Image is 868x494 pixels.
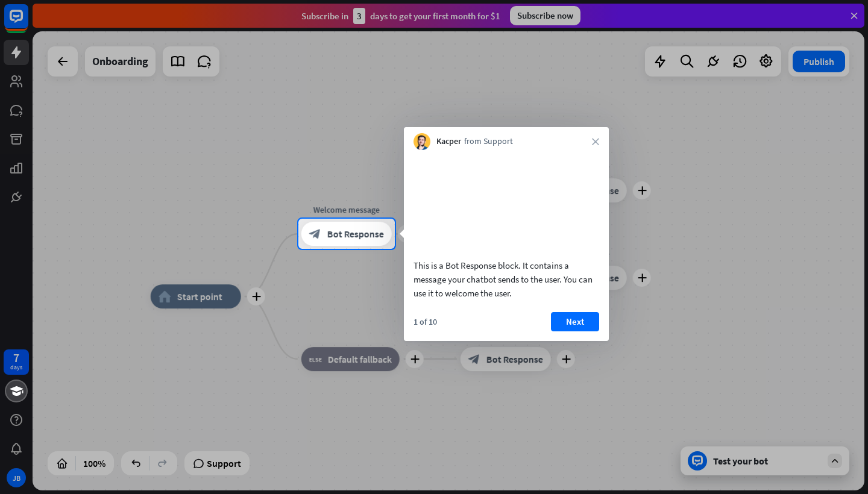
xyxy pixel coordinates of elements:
div: 1 of 10 [414,316,437,327]
i: block_bot_response [309,228,321,240]
button: Next [551,312,599,331]
span: Bot Response [327,228,384,240]
i: close [592,138,599,145]
div: This is a Bot Response block. It contains a message your chatbot sends to the user. You can use i... [414,258,599,300]
span: Kacper [436,136,461,148]
span: from Support [464,136,513,148]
